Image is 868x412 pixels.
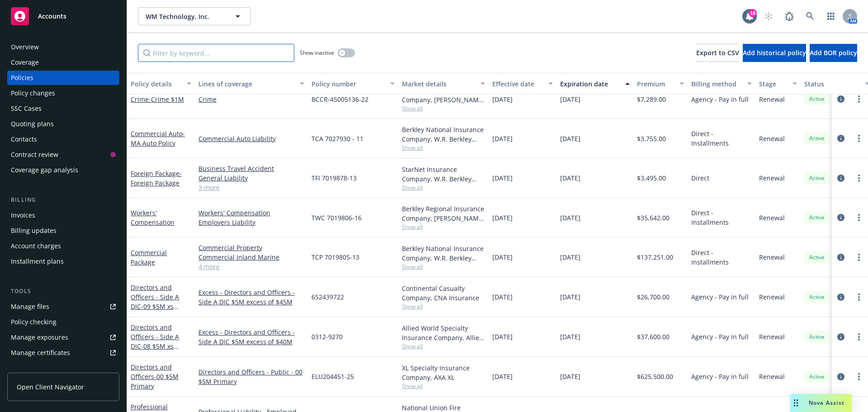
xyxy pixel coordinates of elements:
[311,134,363,143] span: TCA 7027930 - 11
[198,164,304,173] a: Business Travel Accident
[854,331,864,342] a: more
[402,85,485,104] div: Berkley Insurance Company, [PERSON_NAME] Corporation
[11,71,33,85] div: Policies
[492,292,513,302] span: [DATE]
[691,292,749,302] span: Agency - Pay in full
[759,134,785,143] span: Renewal
[11,361,57,375] div: Manage claims
[854,94,864,104] a: more
[637,134,666,143] span: $3,755.00
[854,173,864,184] a: more
[11,254,64,269] div: Installment plans
[560,252,580,262] span: [DATE]
[691,332,749,341] span: Agency - Pay in full
[131,169,182,187] span: - Foreign Package
[11,163,78,177] div: Coverage gap analysis
[198,252,304,262] a: Commercial Inland Marine
[402,363,485,382] div: XL Specialty Insurance Company, AXA XL
[691,95,749,104] span: Agency - Pay in full
[146,12,224,21] span: WM Technology, Inc.
[691,129,752,148] span: Direct - Installments
[11,147,58,162] div: Contract review
[308,73,398,95] button: Policy number
[790,394,852,412] button: Nova Assist
[637,213,670,223] span: $35,642.00
[127,73,195,95] button: Policy details
[759,79,787,89] div: Stage
[402,104,485,112] span: Show all
[489,73,557,95] button: Effective date
[402,284,485,303] div: Continental Casualty Company, CNA Insurance
[7,361,119,375] a: Manage claims
[311,173,357,183] span: TFI 7019878-13
[808,174,826,182] span: Active
[198,327,304,346] a: Excess - Directors and Officers - Side A DIC $5M excess of $40M
[11,223,57,238] div: Billing updates
[300,49,334,57] span: Show inactive
[131,283,179,320] a: Directors and Officers - Side A DIC
[131,248,167,266] a: Commercial Package
[402,165,485,184] div: StarNet Insurance Company, W.R. Berkley Corporation
[560,213,580,223] span: [DATE]
[131,302,179,320] span: - 09 $5M xs $45M Excess
[11,40,39,54] div: Overview
[835,331,846,342] a: circleInformation
[131,363,179,390] a: Directors and Officers
[17,382,84,392] span: Open Client Navigator
[131,208,175,227] a: Workers' Compensation
[7,132,119,147] a: Contacts
[749,9,757,17] div: 18
[804,79,859,89] div: Status
[637,173,666,183] span: $3,495.00
[311,292,344,302] span: 652439722
[696,44,739,62] button: Export to CSV
[696,48,739,57] span: Export to CSV
[402,125,485,144] div: Berkley National Insurance Company, W.R. Berkley Corporation
[138,44,294,62] input: Filter by keyword...
[790,394,802,412] div: Drag to move
[560,173,580,183] span: [DATE]
[7,239,119,253] a: Account charges
[637,332,670,341] span: $37,600.00
[11,55,39,70] div: Coverage
[11,315,57,329] div: Policy checking
[11,208,35,223] div: Invoices
[560,372,580,381] span: [DATE]
[755,73,801,95] button: Stage
[402,204,485,223] div: Berkley Regional Insurance Company, [PERSON_NAME] Corporation
[311,372,354,381] span: ELU204451-25
[808,373,826,381] span: Active
[492,134,513,143] span: [DATE]
[809,399,844,407] span: Nova Assist
[11,299,49,314] div: Manage files
[7,223,119,238] a: Billing updates
[311,95,368,104] span: BCCR-45005136-22
[311,252,359,262] span: TCP 7019805-13
[637,252,673,262] span: $137,251.00
[492,332,513,341] span: [DATE]
[11,330,68,345] div: Manage exposures
[808,333,826,341] span: Active
[7,330,119,345] a: Manage exposures
[759,95,785,104] span: Renewal
[402,223,485,231] span: Show all
[7,4,119,29] a: Accounts
[854,292,864,303] a: more
[691,173,709,183] span: Direct
[198,218,304,227] a: Employers Liability
[7,71,119,85] a: Policies
[131,169,182,187] a: Foreign Package
[131,342,179,360] span: - 08 $5M xs $40M Excess
[637,95,666,104] span: $7,289.00
[7,163,119,177] a: Coverage gap analysis
[7,195,119,204] div: Billing
[688,73,755,95] button: Billing method
[198,79,294,89] div: Lines of coverage
[7,287,119,296] div: Tools
[7,254,119,269] a: Installment plans
[759,173,785,183] span: Renewal
[560,95,580,104] span: [DATE]
[492,372,513,381] span: [DATE]
[402,184,485,191] span: Show all
[311,79,385,89] div: Policy number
